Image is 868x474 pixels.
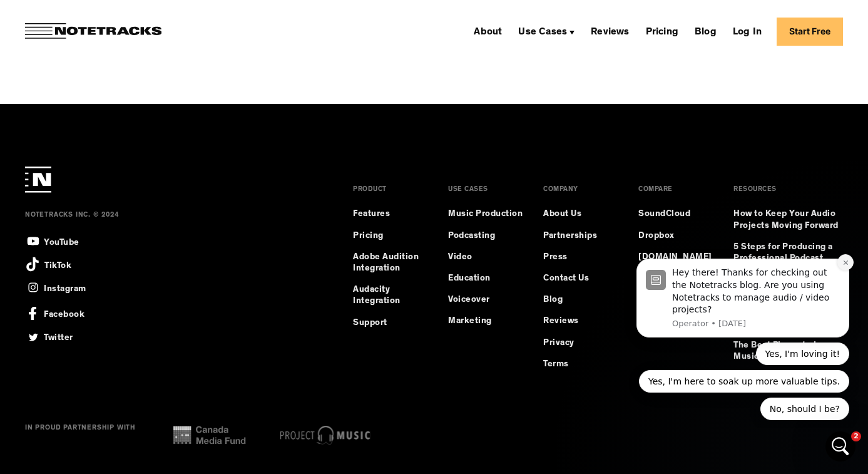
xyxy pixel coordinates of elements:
a: How to Keep Your Audio Projects Moving Forward [733,209,843,231]
a: Reviews [543,316,579,327]
a: Instagram [25,279,86,296]
a: Podcasting [448,230,495,242]
a: Blog [543,294,563,306]
a: About [469,21,507,41]
div: Use Cases [518,28,567,38]
iframe: Intercom notifications message [618,247,868,428]
a: Start Free [777,18,843,46]
a: Pricing [353,230,384,242]
a: Dropbox [638,230,675,242]
div: NOTETRACKS INC. © 2024 [25,212,300,233]
div: Use Cases [513,21,580,41]
div: COMPARE [638,187,673,209]
div: RESOURCES [733,187,777,209]
a: Audacity Integration [353,284,428,307]
a: Log In [728,21,767,41]
a: Contact Us [543,273,589,284]
img: cana media fund logo [173,426,246,445]
a: Marketing [448,316,492,327]
div: Facebook [44,303,84,321]
div: COMPANY [543,187,578,209]
a: About Us [543,209,581,220]
img: project music logo [280,426,370,445]
a: Adobe Audition Integration [353,252,428,274]
div: Twitter [44,329,73,344]
div: YouTube [44,234,79,249]
div: TikTok [44,257,71,272]
a: Music Production [448,209,523,220]
a: Partnerships [543,230,597,242]
span: 2 [851,431,861,441]
div: USE CASES [448,187,488,209]
a: Support [353,317,387,329]
a: Education [448,273,491,284]
a: Voiceover [448,294,490,306]
a: Twitter [25,329,73,345]
a: TikTok [25,257,71,272]
a: Press [543,252,568,263]
a: Blog [690,21,722,41]
a: 5 Steps for Producing a Professional Podcast [733,242,843,264]
a: Video [448,252,472,263]
a: Facebook [25,303,84,321]
a: Pricing [641,21,683,41]
div: PRODUCT [353,187,387,209]
div: Instagram [44,281,86,295]
a: Reviews [586,21,634,41]
a: SoundCloud [638,209,690,220]
a: YouTube [25,233,79,249]
div: IN PROUD PARTNERSHIP WITH [25,425,136,446]
a: Privacy [543,337,574,349]
iframe: Intercom live chat [825,431,855,461]
a: Features [353,209,390,220]
a: Terms [543,359,569,370]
